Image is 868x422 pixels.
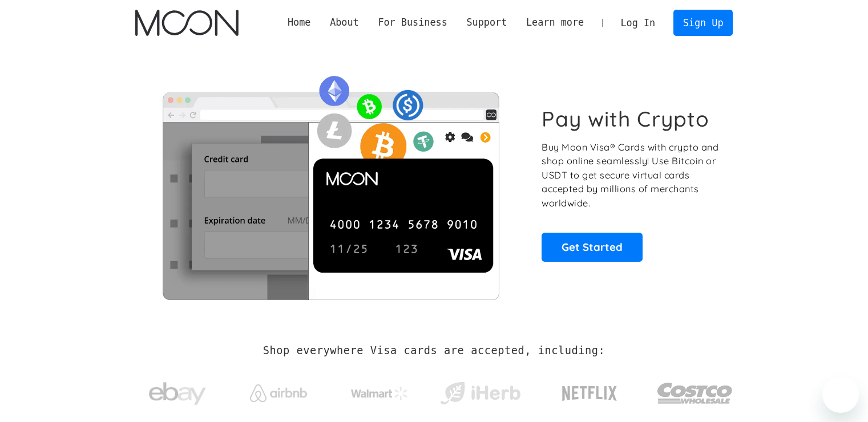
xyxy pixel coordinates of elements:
img: iHerb [438,379,523,408]
a: Airbnb [236,373,321,408]
a: Walmart [337,375,422,406]
div: Support [466,15,507,30]
img: Costco [657,372,733,415]
h2: Shop everywhere Visa cards are accepted, including: [263,344,605,357]
a: Home [278,15,320,30]
div: For Business [378,15,447,30]
img: Moon Logo [135,10,239,36]
iframe: Button to launch messaging window [822,376,859,413]
a: Get Started [542,233,643,261]
img: ebay [149,376,206,412]
a: iHerb [438,367,523,414]
div: About [330,15,359,30]
img: Airbnb [250,384,307,402]
img: Netflix [561,379,618,408]
div: Learn more [526,15,584,30]
div: About [320,15,368,30]
p: Buy Moon Visa® Cards with crypto and shop online seamlessly! Use Bitcoin or USDT to get secure vi... [542,140,720,210]
a: home [135,10,239,36]
div: Support [457,15,516,30]
h1: Pay with Crypto [542,106,709,132]
img: Walmart [351,387,408,400]
a: ebay [135,364,220,417]
a: Netflix [539,368,641,413]
img: Moon Cards let you spend your crypto anywhere Visa is accepted. [135,68,526,299]
div: Learn more [516,15,594,30]
a: Log In [611,10,665,35]
div: For Business [369,15,457,30]
a: Costco [657,360,733,420]
a: Sign Up [673,10,733,35]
